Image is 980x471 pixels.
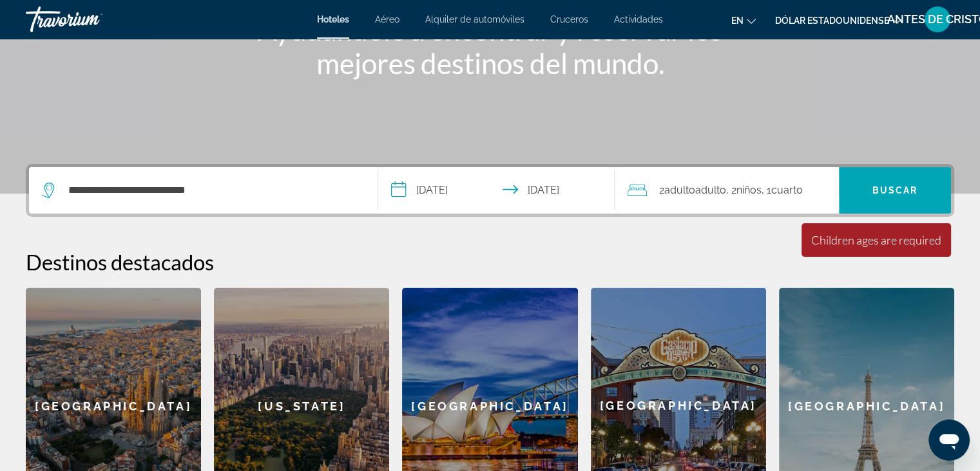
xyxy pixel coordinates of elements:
button: Travelers: 2 adults, 2 children [615,167,839,214]
button: Cambiar moneda [775,11,901,30]
h2: Destinos destacados [26,249,954,275]
a: Alquiler de automóviles [425,14,524,25]
span: Adulto [664,184,695,196]
div: Widget de búsqueda [29,167,951,214]
font: 2 [658,184,664,196]
a: Aéreo [375,14,399,25]
a: Actividades [614,14,663,25]
input: Buscar destino de hotel [67,181,358,200]
span: , 2 [725,181,761,199]
button: Menú de usuario [921,6,954,33]
span: Adulto [695,184,725,196]
a: Cruceros [550,14,588,25]
iframe: Botón para iniciar la ventana de mensajería [928,419,970,461]
button: Buscar [839,167,951,214]
font: , 1 [761,184,771,196]
font: en [731,15,744,26]
span: Niños [736,184,761,196]
a: Hoteles [317,14,349,25]
h1: Ayudándole a encontrar y reservar los mejores destinos del mundo. [249,13,732,80]
font: Dólar estadounidense [775,15,889,26]
a: Travorium [26,3,155,36]
div: Children ages are required [811,233,941,247]
span: Cuarto [771,184,802,196]
button: Seleccione la fecha de entrada y salida [378,167,615,214]
button: Cambiar idioma [731,11,756,30]
span: Buscar [872,185,918,195]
